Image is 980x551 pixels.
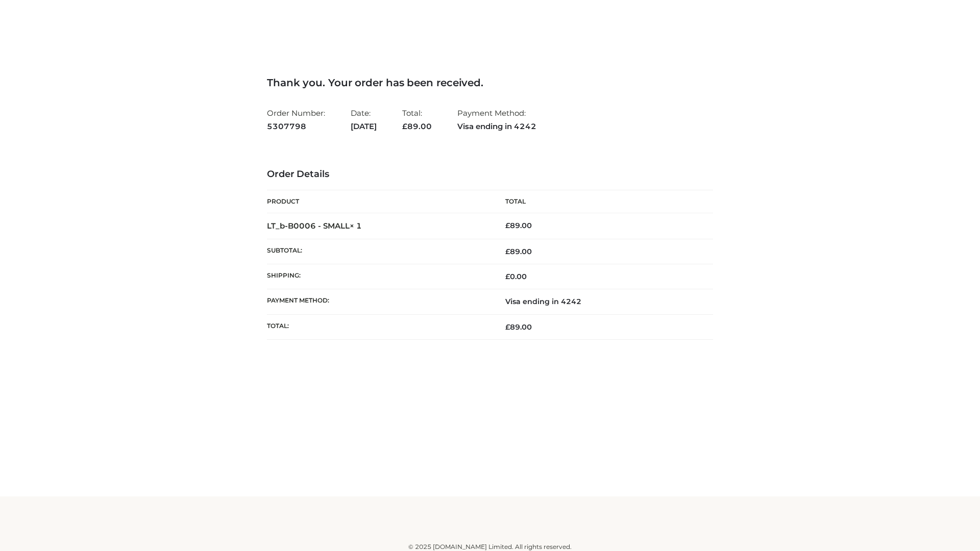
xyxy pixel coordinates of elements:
strong: [DATE] [351,120,377,133]
strong: LT_b-B0006 - SMALL [267,221,362,231]
strong: 5307798 [267,120,325,133]
bdi: 89.00 [505,221,532,230]
li: Total: [402,104,432,135]
th: Payment method: [267,289,490,314]
span: £ [505,322,510,332]
span: £ [402,121,407,131]
h3: Order Details [267,169,713,180]
li: Order Number: [267,104,325,135]
th: Total: [267,314,490,339]
span: £ [505,272,510,281]
span: £ [505,221,510,230]
th: Shipping: [267,264,490,289]
span: £ [505,247,510,256]
li: Date: [351,104,377,135]
strong: × 1 [350,221,362,231]
th: Subtotal: [267,239,490,264]
th: Product [267,190,490,213]
li: Payment Method: [457,104,536,135]
td: Visa ending in 4242 [490,289,713,314]
span: 89.00 [402,121,432,131]
strong: Visa ending in 4242 [457,120,536,133]
span: 89.00 [505,322,532,332]
h3: Thank you. Your order has been received. [267,77,713,89]
span: 89.00 [505,247,532,256]
th: Total [490,190,713,213]
bdi: 0.00 [505,272,527,281]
